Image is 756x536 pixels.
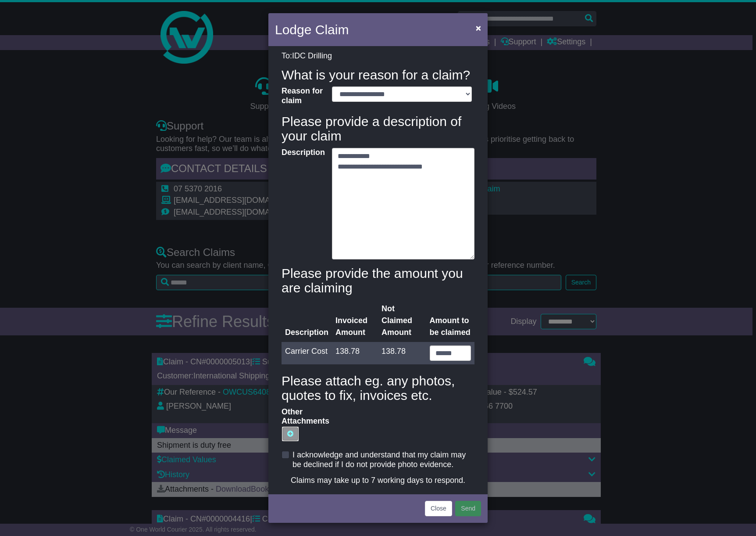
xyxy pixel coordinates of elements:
[275,20,349,40] h4: Lodge Claim
[292,450,474,469] label: I acknowledge and understand that my claim may be declined if I do not provide photo evidence.
[425,501,452,516] button: Close
[282,299,332,342] th: Description
[277,148,328,257] label: Description
[282,266,474,295] h4: Please provide the amount you are claiming
[471,19,485,37] button: Close
[332,299,378,342] th: Invoiced Amount
[378,299,426,342] th: Not Claimed Amount
[426,299,474,342] th: Amount to be claimed
[277,86,328,105] label: Reason for claim
[277,407,328,442] label: Other Attachments
[292,51,332,60] span: IDC Drilling
[378,342,426,364] td: 138.78
[455,501,481,516] button: Send
[282,51,474,61] p: To:
[476,23,481,33] span: ×
[282,342,332,364] td: Carrier Cost
[282,114,474,143] h4: Please provide a description of your claim
[332,342,378,364] td: 138.78
[282,476,474,486] div: Claims may take up to 7 working days to respond.
[282,68,474,82] h4: What is your reason for a claim?
[282,374,474,403] h4: Please attach eg. any photos, quotes to fix, invoices etc.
